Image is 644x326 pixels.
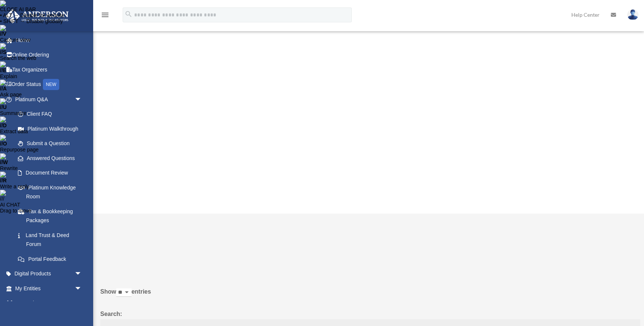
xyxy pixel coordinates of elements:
span: arrow_drop_down [75,266,89,282]
span: arrow_drop_down [75,281,89,296]
select: Showentries [116,288,132,297]
a: Land Trust & Deed Forum [10,228,89,252]
a: My Anderson Teamarrow_drop_down [5,296,93,311]
span: arrow_drop_down [75,296,89,311]
a: Digital Productsarrow_drop_down [5,266,93,281]
label: Show entries [100,287,640,304]
a: Portal Feedback [10,252,89,266]
a: Tax & Bookkeeping Packages [10,204,89,228]
a: My Entitiesarrow_drop_down [5,281,93,296]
